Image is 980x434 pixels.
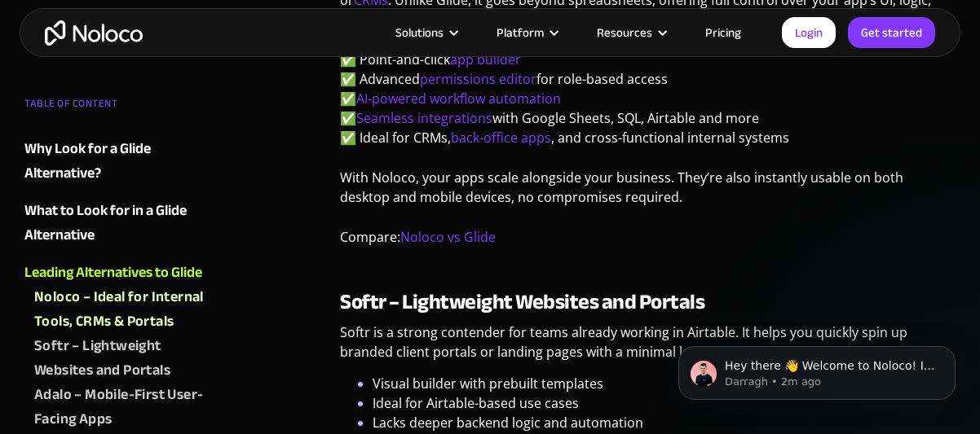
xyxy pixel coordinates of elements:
div: Solutions [395,22,444,43]
div: Platform [497,22,544,43]
li: Lacks deeper backend logic and automation [373,413,956,432]
div: Leading Alternatives to Glide [24,261,202,285]
a: Adalo – Mobile-First User-Facing Apps [34,383,206,432]
p: Softr is a strong contender for teams already working in Airtable. It helps you quickly spin up b... [340,322,956,374]
a: What to Look for in a Glide Alternative [24,199,206,248]
div: Solutions [375,22,476,43]
a: home [45,20,143,46]
a: Softr – Lightweight Websites and Portals [34,334,206,383]
li: Ideal for Airtable-based use cases [373,393,956,413]
p: With Noloco, your apps scale alongside your business. They’re also instantly usable on both deskt... [340,168,956,219]
div: TABLE OF CONTENT [24,91,206,124]
a: Pricing [685,22,761,43]
a: Noloco – Ideal for Internal Tools, CRMs & Portals [34,285,206,334]
a: Leading Alternatives to Glide [24,261,206,285]
a: permissions editor [420,70,536,88]
p: ✅ Point-and-click ✅ Advanced for role-based access ✅ ✅ with Google Sheets, SQL, Airtable and more... [340,50,956,160]
a: AI-powered workflow automation [356,90,561,107]
a: Seamless integrations [356,109,492,127]
div: Platform [476,22,576,43]
li: Visual builder with prebuilt templates [373,374,956,393]
a: Noloco vs Glide [400,228,496,246]
iframe: Intercom notifications message [654,312,980,426]
div: Resources [576,22,685,43]
div: Resources [597,22,652,43]
a: back-office apps [451,129,551,147]
p: Compare: [340,227,956,259]
a: Get started [848,17,935,48]
a: Login [782,17,836,48]
strong: Softr – Lightweight Websites and Portals [340,282,704,322]
a: Why Look for a Glide Alternative? [24,137,206,186]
